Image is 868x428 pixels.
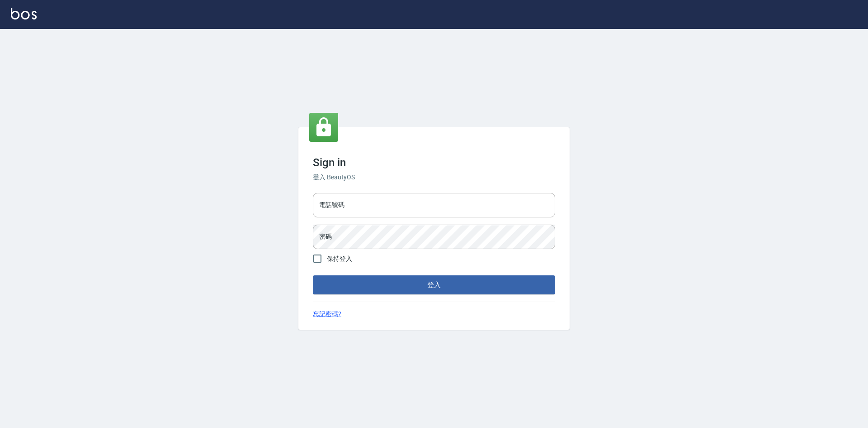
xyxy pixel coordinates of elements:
h3: Sign in [313,156,555,169]
button: 登入 [313,275,555,294]
a: 忘記密碼? [313,309,341,319]
h6: 登入 BeautyOS [313,173,555,182]
span: 保持登入 [327,254,352,264]
img: Logo [11,8,37,19]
